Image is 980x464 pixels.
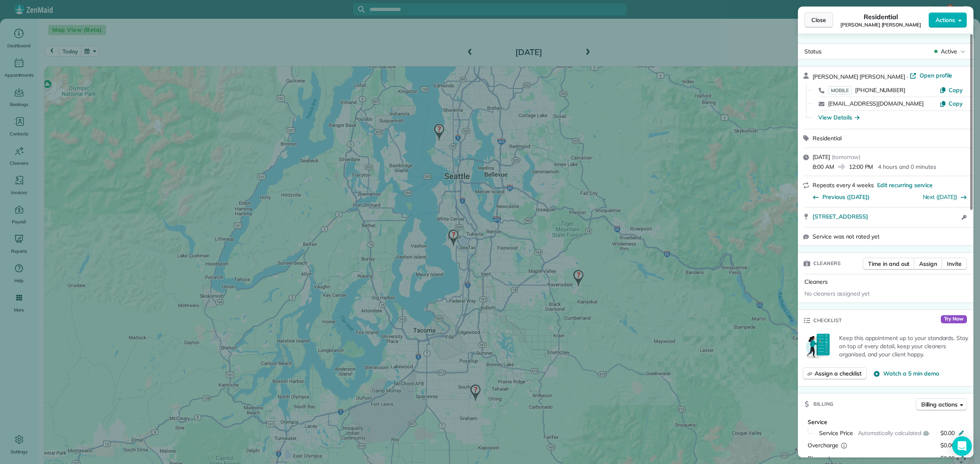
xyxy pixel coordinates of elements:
span: [DATE] [813,153,830,161]
span: $0.00 [940,442,955,449]
button: Copy [940,86,963,94]
span: [PHONE_NUMBER] [855,86,905,94]
span: Discount [808,455,831,462]
span: [PERSON_NAME] [PERSON_NAME] [813,73,905,80]
button: Watch a 5 min demo [873,369,939,378]
button: Invite [942,258,967,270]
button: View Details [818,113,860,122]
span: Status [804,48,822,55]
p: 4 hours and 0 minutes [878,163,936,171]
span: Cleaners [804,278,828,285]
button: Assign [914,258,942,270]
span: Residential [864,12,898,22]
a: [STREET_ADDRESS] [813,212,959,221]
span: [PERSON_NAME] [PERSON_NAME] [840,22,921,28]
span: Billing actions [921,400,958,409]
a: Next ([DATE]) [923,193,958,201]
span: [STREET_ADDRESS] [813,212,868,221]
span: Open profile [920,71,953,80]
span: Previous ([DATE]) [822,193,870,201]
button: Service PriceAutomatically calculated$0.00 [814,426,967,440]
span: · [905,73,910,80]
span: Cleaners [813,259,841,267]
span: Copy [949,100,963,107]
div: Open Intercom Messenger [952,436,972,456]
span: Active [941,47,957,55]
button: Next ([DATE]) [923,193,967,201]
span: ( tomorrow ) [832,153,861,161]
span: Try Now [941,315,967,323]
span: Assign [919,260,937,268]
span: Assign a checklist [815,369,862,378]
a: [EMAIL_ADDRESS][DOMAIN_NAME] [828,100,924,107]
button: Time in and out [863,258,915,270]
span: Repeats every 4 weeks [813,181,874,189]
a: Open profile [910,71,953,80]
button: Previous ([DATE]) [813,193,870,201]
button: Close [804,12,833,28]
span: Edit recurring service [877,181,933,189]
span: No cleaners assigned yet [804,290,870,297]
span: Billing [813,400,834,408]
button: Open access information [959,212,969,222]
span: Checklist [813,316,842,325]
a: MOBILE[PHONE_NUMBER] [828,86,905,94]
span: $0.00 [940,429,955,437]
span: 8:00 AM [813,163,834,171]
p: Keep this appointment up to your standards. Stay on top of every detail, keep your cleaners organ... [839,334,969,358]
span: Automatically calculated [858,429,921,437]
div: Overcharge [808,441,878,449]
span: Service was not rated yet [813,232,880,241]
span: Copy [949,86,963,94]
button: Copy [940,99,963,108]
span: Service [808,418,827,426]
span: Residential [813,135,842,142]
span: Time in and out [868,260,909,268]
span: Service Price [819,429,853,437]
button: Assign a checklist [803,367,867,380]
span: 12:00 PM [849,163,873,171]
span: Watch a 5 min demo [883,369,939,378]
span: Close [811,16,826,24]
span: MOBILE [828,86,852,95]
span: Invite [947,260,962,268]
span: Actions [935,16,955,24]
span: $0.00 [940,455,955,462]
